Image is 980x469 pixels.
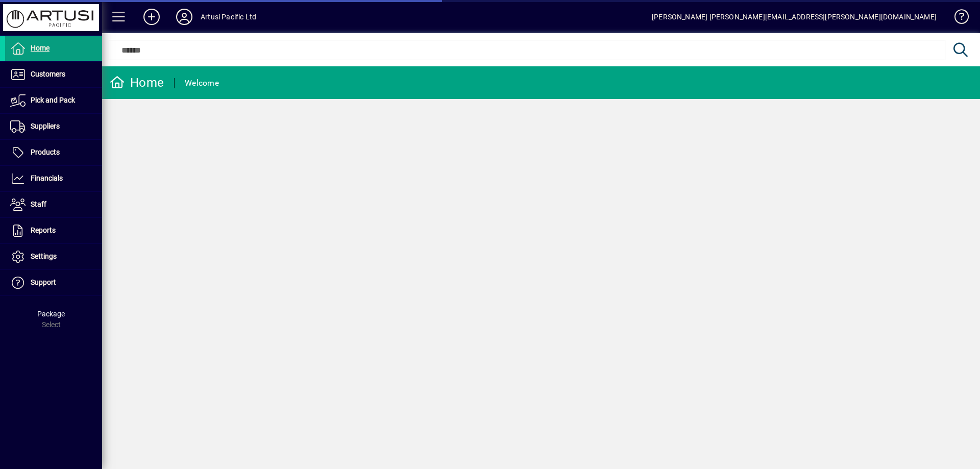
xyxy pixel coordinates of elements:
[168,8,201,26] button: Profile
[5,88,102,113] a: Pick and Pack
[31,278,56,286] span: Support
[110,75,164,91] div: Home
[5,244,102,269] a: Settings
[947,2,967,35] a: Knowledge Base
[31,252,57,260] span: Settings
[5,166,102,191] a: Financials
[31,70,65,78] span: Customers
[31,226,56,234] span: Reports
[201,9,256,25] div: Artusi Pacific Ltd
[5,114,102,139] a: Suppliers
[31,200,46,208] span: Staff
[5,218,102,243] a: Reports
[652,9,937,25] div: [PERSON_NAME] [PERSON_NAME][EMAIL_ADDRESS][PERSON_NAME][DOMAIN_NAME]
[5,140,102,165] a: Products
[135,8,168,26] button: Add
[37,310,65,318] span: Package
[31,122,60,130] span: Suppliers
[31,174,63,182] span: Financials
[31,44,50,52] span: Home
[185,75,219,91] div: Welcome
[5,270,102,295] a: Support
[5,192,102,217] a: Staff
[31,96,75,104] span: Pick and Pack
[5,62,102,87] a: Customers
[31,148,60,156] span: Products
